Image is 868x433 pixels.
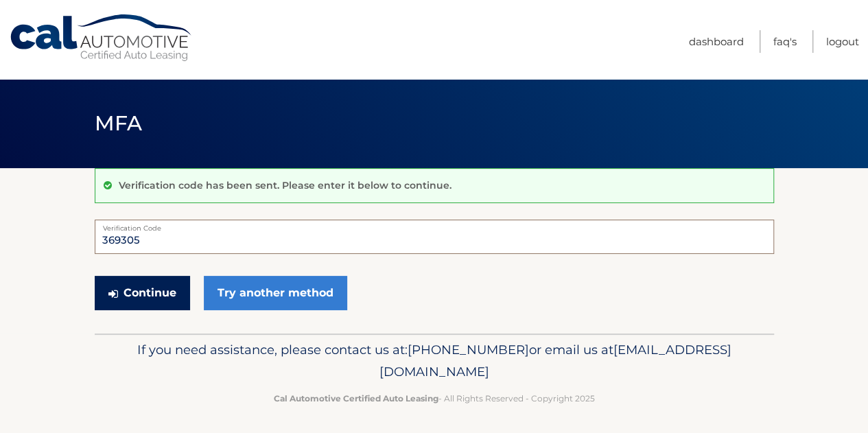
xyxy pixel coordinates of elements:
[204,276,347,310] a: Try another method
[379,342,731,379] span: [EMAIL_ADDRESS][DOMAIN_NAME]
[104,391,765,406] p: - All Rights Reserved - Copyright 2025
[95,220,774,231] label: Verification Code
[773,30,797,53] a: FAQ's
[689,30,744,53] a: Dashboard
[826,30,859,53] a: Logout
[104,339,765,383] p: If you need assistance, please contact us at: or email us at
[95,110,143,136] span: MFA
[119,179,451,191] p: Verification code has been sent. Please enter it below to continue.
[274,393,438,403] strong: Cal Automotive Certified Auto Leasing
[95,220,774,254] input: Verification Code
[95,276,190,310] button: Continue
[408,342,529,358] span: [PHONE_NUMBER]
[9,14,194,62] a: Cal Automotive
